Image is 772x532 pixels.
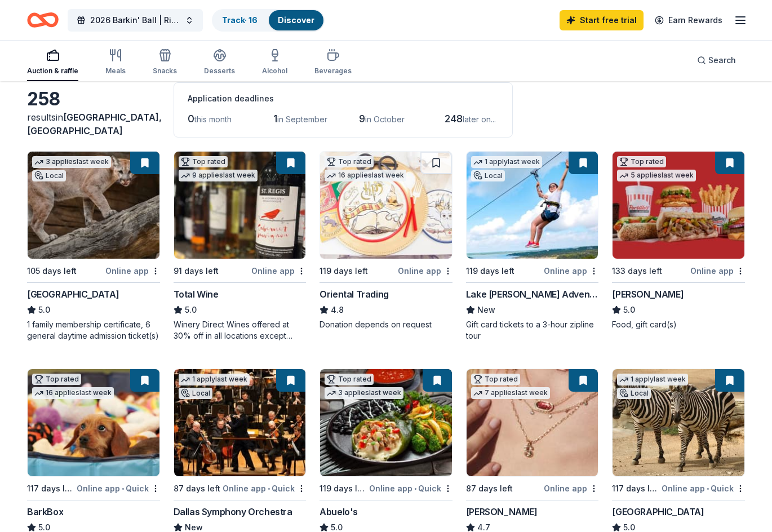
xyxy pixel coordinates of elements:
[445,113,463,125] span: 248
[32,374,81,385] div: Top rated
[277,114,327,124] span: in September
[28,369,159,476] img: Image for BarkBox
[32,387,114,399] div: 16 applies last week
[32,170,66,181] div: Local
[105,44,126,81] button: Meals
[194,114,232,124] span: this month
[204,44,235,81] button: Desserts
[174,319,307,342] div: Winery Direct Wines offered at 30% off in all locations except [GEOGRAPHIC_DATA], [GEOGRAPHIC_DAT...
[398,264,452,278] div: Online app
[262,66,287,76] div: Alcohol
[320,151,452,330] a: Image for Oriental TradingTop rated16 applieslast week119 days leftOnline appOriental Trading4.8D...
[463,114,496,124] span: later on...
[122,484,124,493] span: •
[690,264,745,278] div: Online app
[27,7,59,33] a: Home
[467,369,598,476] img: Image for Kendra Scott
[174,152,306,259] img: Image for Total Wine
[222,15,258,25] a: Track· 16
[414,484,416,493] span: •
[325,387,403,399] div: 3 applies last week
[262,44,287,81] button: Alcohol
[77,481,160,495] div: Online app Quick
[68,9,203,32] button: 2026 Barkin' Ball | Rio [DATE]
[466,264,514,278] div: 119 days left
[466,319,599,342] div: Gift card tickets to a 3-hour zipline tour
[90,14,180,27] span: 2026 Barkin' Ball | Rio [DATE]
[320,369,452,476] img: Image for Abuelo's
[613,369,744,476] img: Image for San Antonio Zoo
[105,66,126,76] div: Meals
[471,170,505,181] div: Local
[320,319,452,330] div: Donation depends on request
[612,287,684,301] div: [PERSON_NAME]
[278,15,314,25] a: Discover
[325,156,374,167] div: Top rated
[174,369,306,476] img: Image for Dallas Symphony Orchestra
[153,44,177,81] button: Snacks
[612,505,704,518] div: [GEOGRAPHIC_DATA]
[212,9,325,32] button: Track· 16Discover
[28,152,159,259] img: Image for Houston Zoo
[179,388,212,399] div: Local
[617,170,696,181] div: 5 applies last week
[27,88,160,110] div: 258
[179,374,250,385] div: 1 apply last week
[560,10,644,30] a: Start free trial
[27,110,160,138] div: results
[38,303,50,317] span: 5.0
[623,303,635,317] span: 5.0
[648,10,729,30] a: Earn Rewards
[179,170,258,181] div: 9 applies last week
[617,156,666,167] div: Top rated
[708,54,736,67] span: Search
[325,170,406,181] div: 16 applies last week
[365,114,405,124] span: in October
[179,156,228,167] div: Top rated
[369,481,452,495] div: Online app Quick
[27,287,119,301] div: [GEOGRAPHIC_DATA]
[544,264,598,278] div: Online app
[467,152,598,259] img: Image for Lake Travis Zipline Adventures
[174,264,219,278] div: 91 days left
[466,505,538,518] div: [PERSON_NAME]
[471,387,550,399] div: 7 applies last week
[27,505,63,518] div: BarkBox
[204,66,235,76] div: Desserts
[27,112,162,136] span: in
[331,303,344,317] span: 4.8
[223,481,306,495] div: Online app Quick
[320,482,367,495] div: 119 days left
[185,303,197,317] span: 5.0
[153,66,177,76] div: Snacks
[320,287,389,301] div: Oriental Trading
[174,151,307,342] a: Image for Total WineTop rated9 applieslast week91 days leftOnline appTotal Wine5.0Winery Direct W...
[268,484,270,493] span: •
[617,388,651,399] div: Local
[359,113,365,125] span: 9
[105,264,160,278] div: Online app
[466,482,513,495] div: 87 days left
[174,482,220,495] div: 87 days left
[188,113,194,125] span: 0
[707,484,709,493] span: •
[32,156,111,168] div: 3 applies last week
[251,264,306,278] div: Online app
[662,481,745,495] div: Online app Quick
[612,264,662,278] div: 133 days left
[612,151,745,330] a: Image for Portillo'sTop rated5 applieslast week133 days leftOnline app[PERSON_NAME]5.0Food, gift ...
[188,92,499,105] div: Application deadlines
[27,151,160,342] a: Image for Houston Zoo3 applieslast weekLocal105 days leftOnline app[GEOGRAPHIC_DATA]5.01 family m...
[27,66,78,76] div: Auction & raffle
[688,49,745,72] button: Search
[612,482,659,495] div: 117 days left
[477,303,495,317] span: New
[314,44,352,81] button: Beverages
[320,264,368,278] div: 119 days left
[27,482,74,495] div: 117 days left
[320,152,452,259] img: Image for Oriental Trading
[466,287,599,301] div: Lake [PERSON_NAME] Adventures
[273,113,277,125] span: 1
[174,287,219,301] div: Total Wine
[320,505,358,518] div: Abuelo's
